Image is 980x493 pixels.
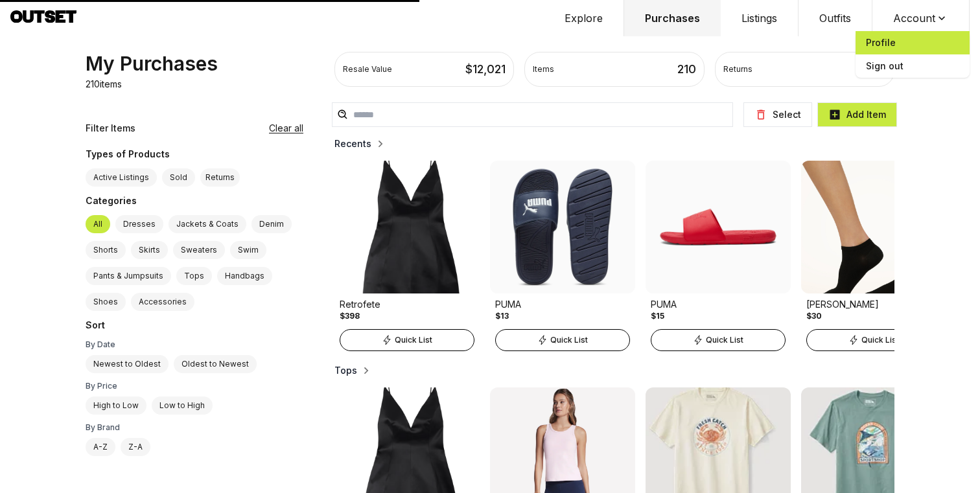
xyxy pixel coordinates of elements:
[86,194,303,210] div: Categories
[86,355,169,373] label: Newest to Oldest
[86,293,126,311] label: Shoes
[86,78,122,91] p: 210 items
[806,298,941,311] div: [PERSON_NAME]
[465,60,506,78] div: $ 12,021
[121,438,150,456] label: Z-A
[152,396,213,415] label: Low to High
[340,298,474,311] div: Retrofete
[343,64,392,75] div: Resale Value
[806,311,822,321] div: $30
[334,364,373,377] button: Tops
[162,168,195,187] label: Sold
[334,327,480,351] a: Quick List
[269,122,303,135] button: Clear all
[651,298,786,311] div: PUMA
[230,241,266,259] label: Swim
[334,364,357,377] h2: Tops
[86,241,126,259] label: Shorts
[86,422,303,433] div: By Brand
[86,381,303,391] div: By Price
[495,311,509,321] div: $13
[743,102,812,127] button: Select
[176,267,212,285] label: Tops
[340,311,360,321] div: $398
[706,335,743,345] span: Quick List
[490,327,635,351] a: Quick List
[801,327,946,351] a: Quick List
[334,161,480,293] img: Product Image
[173,241,225,259] label: Sweaters
[817,102,897,127] button: Add Item
[856,31,970,54] a: Profile
[86,339,303,350] div: By Date
[200,168,240,187] button: Returns
[723,64,752,75] div: Returns
[490,161,635,293] img: Product Image
[86,319,303,334] div: Sort
[533,64,554,75] div: Items
[86,215,110,233] label: All
[801,161,946,293] img: Product Image
[251,215,292,233] label: Denim
[651,311,664,321] div: $15
[86,396,146,415] label: High to Low
[334,137,371,150] h2: Recents
[646,327,791,351] a: Quick List
[334,161,480,351] a: Product ImageRetrofete$398Quick List
[334,137,387,150] button: Recents
[115,215,163,233] label: Dresses
[86,267,171,285] label: Pants & Jumpsuits
[490,161,635,351] a: Product ImagePUMA$13Quick List
[169,215,246,233] label: Jackets & Coats
[86,122,135,135] div: Filter Items
[86,168,157,187] label: Active Listings
[86,52,218,75] div: My Purchases
[550,335,588,345] span: Quick List
[86,438,115,456] label: A-Z
[395,335,432,345] span: Quick List
[801,161,946,351] a: Product Image[PERSON_NAME]$30Quick List
[495,298,630,311] div: PUMA
[217,267,272,285] label: Handbags
[677,60,696,78] div: 210
[86,148,303,163] div: Types of Products
[174,355,257,373] label: Oldest to Newest
[646,161,791,293] img: Product Image
[131,241,168,259] label: Skirts
[856,54,970,78] span: Sign out
[861,335,899,345] span: Quick List
[131,293,194,311] label: Accessories
[646,161,791,351] a: Product ImagePUMA$15Quick List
